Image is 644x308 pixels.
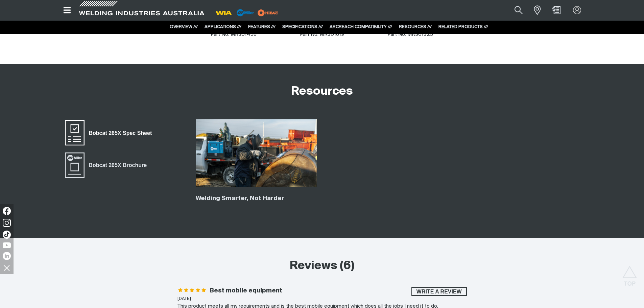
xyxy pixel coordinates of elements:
[499,3,530,18] input: Product name or item number...
[3,231,11,239] img: TikTok
[177,259,467,274] h2: Reviews (6)
[205,25,241,29] a: APPLICATIONS ///
[369,31,451,39] p: Part No. MR301325
[193,31,275,39] p: Part No. MR301456
[1,262,13,274] img: hide socials
[399,25,432,29] a: RESOURCES ///
[412,287,466,296] span: Write a review
[622,266,637,281] button: Scroll to top
[85,128,156,137] span: Bobcat 265X Spec Sheet
[3,207,11,215] img: Facebook
[438,25,488,29] a: RELATED PRODUCTS ///
[291,84,353,99] h2: Resources
[282,25,323,29] a: SPECIFICATIONS ///
[3,252,11,260] img: LinkedIn
[330,25,392,29] a: ARCREACH COMPATIBILITY ///
[551,6,562,14] a: Shopping cart (0 product(s))
[64,119,157,146] a: Bobcat 265X Spec Sheet
[177,297,191,301] time: [DATE]
[85,161,151,170] span: Bobcat 265X Brochure
[196,195,284,202] a: Welding Smarter, Not Harder
[507,3,530,18] button: Search products
[170,25,198,29] a: OVERVIEW ///
[210,287,282,295] h3: Best mobile equipment
[248,25,276,29] a: FEATURES ///
[64,151,151,179] a: Bobcat 265X Brochure
[177,288,207,294] span: Rating: 5
[3,242,11,248] img: YouTube
[281,31,363,39] p: Part No. MR301619
[411,287,467,296] button: Write a review
[256,8,280,18] img: miller
[3,219,11,227] img: Instagram
[256,10,280,15] a: miller
[196,119,317,187] img: Welding smarter, not harder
